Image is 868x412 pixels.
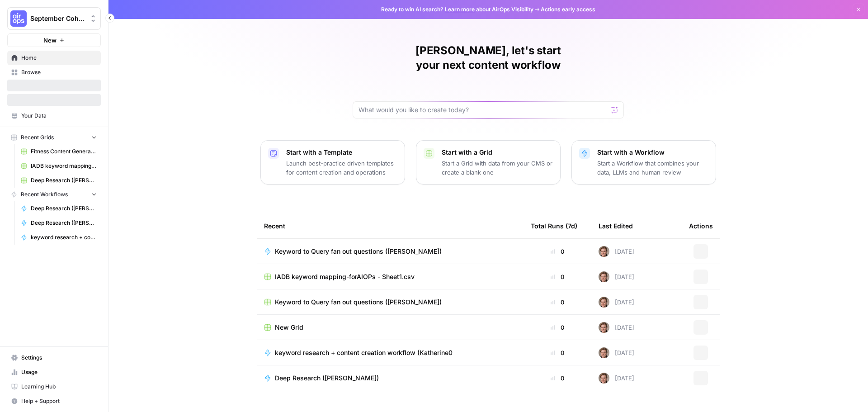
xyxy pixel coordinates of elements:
a: Learn more [445,6,475,13]
div: 0 [531,298,584,307]
div: 0 [531,374,584,383]
a: Usage [7,365,101,379]
a: Deep Research ([PERSON_NAME]) [17,216,101,230]
a: Fitness Content Generator ([PERSON_NAME]) [17,144,101,159]
p: Launch best-practice driven templates for content creation and operations [286,159,397,177]
div: [DATE] [599,373,634,384]
p: Start with a Grid [442,148,553,157]
div: 0 [531,272,584,281]
div: 0 [531,323,584,332]
h1: [PERSON_NAME], let's start your next content workflow [353,43,624,72]
a: IADB keyword mapping-forAIOPs - Sheet1.csv [264,272,516,281]
button: Start with a TemplateLaunch best-practice driven templates for content creation and operations [260,140,405,185]
span: September Cohort [30,14,85,23]
a: Keyword to Query fan out questions ([PERSON_NAME]) [264,247,516,256]
a: Your Data [7,109,101,123]
img: 894gttvz9wke5ep6j4bcvijddnxm [599,271,609,282]
span: Recent Grids [21,133,54,142]
span: Deep Research ([PERSON_NAME] [31,176,97,185]
span: Recent Workflows [21,190,68,199]
img: September Cohort Logo [10,10,27,27]
span: IADB keyword mapping-forAIOPs - Sheet1.csv [275,272,415,281]
span: Home [21,54,97,62]
span: New [43,36,57,45]
a: Browse [7,65,101,80]
a: keyword research + content creation workflow (Katherine0 [264,348,516,357]
button: Recent Grids [7,131,101,144]
button: New [7,33,101,47]
a: Deep Research ([PERSON_NAME]) [264,374,516,383]
div: [DATE] [599,246,634,257]
span: Keyword to Query fan out questions ([PERSON_NAME]) [275,298,442,307]
a: Settings [7,350,101,365]
a: Keyword to Query fan out questions ([PERSON_NAME]) [264,298,516,307]
div: Actions [689,213,713,238]
button: Recent Workflows [7,188,101,201]
span: Actions early access [541,5,595,14]
span: Deep Research ([PERSON_NAME]) [31,204,97,213]
span: New Grid [275,323,303,332]
div: 0 [531,247,584,256]
img: 894gttvz9wke5ep6j4bcvijddnxm [599,322,609,333]
span: Deep Research ([PERSON_NAME]) [31,219,97,227]
span: Your Data [21,112,97,120]
a: keyword research + content creation workflow [17,230,101,245]
div: [DATE] [599,347,634,358]
div: [DATE] [599,322,634,333]
div: Total Runs (7d) [531,213,577,238]
span: keyword research + content creation workflow (Katherine0 [275,348,453,357]
img: 894gttvz9wke5ep6j4bcvijddnxm [599,246,609,257]
a: Deep Research ([PERSON_NAME] [17,173,101,188]
span: Help + Support [21,397,97,405]
a: Home [7,51,101,65]
div: Last Edited [599,213,633,238]
span: Ready to win AI search? about AirOps Visibility [381,5,533,14]
button: Start with a WorkflowStart a Workflow that combines your data, LLMs and human review [571,140,716,185]
img: 894gttvz9wke5ep6j4bcvijddnxm [599,347,609,358]
p: Start with a Workflow [597,148,708,157]
span: IADB keyword mapping-forAIOPs - Sheet1.csv [31,162,97,170]
span: Settings [21,354,97,362]
span: Fitness Content Generator ([PERSON_NAME]) [31,147,97,156]
span: Keyword to Query fan out questions ([PERSON_NAME]) [275,247,442,256]
div: [DATE] [599,297,634,308]
div: 0 [531,348,584,357]
a: IADB keyword mapping-forAIOPs - Sheet1.csv [17,159,101,173]
span: Learning Hub [21,383,97,391]
a: New Grid [264,323,516,332]
span: Deep Research ([PERSON_NAME]) [275,374,379,383]
span: Usage [21,368,97,376]
span: Browse [21,68,97,76]
span: keyword research + content creation workflow [31,233,97,242]
button: Start with a GridStart a Grid with data from your CMS or create a blank one [416,140,561,185]
p: Start a Grid with data from your CMS or create a blank one [442,159,553,177]
img: 894gttvz9wke5ep6j4bcvijddnxm [599,297,609,308]
img: 894gttvz9wke5ep6j4bcvijddnxm [599,373,609,384]
button: Workspace: September Cohort [7,7,101,30]
p: Start with a Template [286,148,397,157]
button: Help + Support [7,394,101,408]
div: Recent [264,213,516,238]
div: [DATE] [599,271,634,282]
p: Start a Workflow that combines your data, LLMs and human review [597,159,708,177]
input: What would you like to create today? [359,105,607,114]
a: Learning Hub [7,379,101,394]
a: Deep Research ([PERSON_NAME]) [17,201,101,216]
